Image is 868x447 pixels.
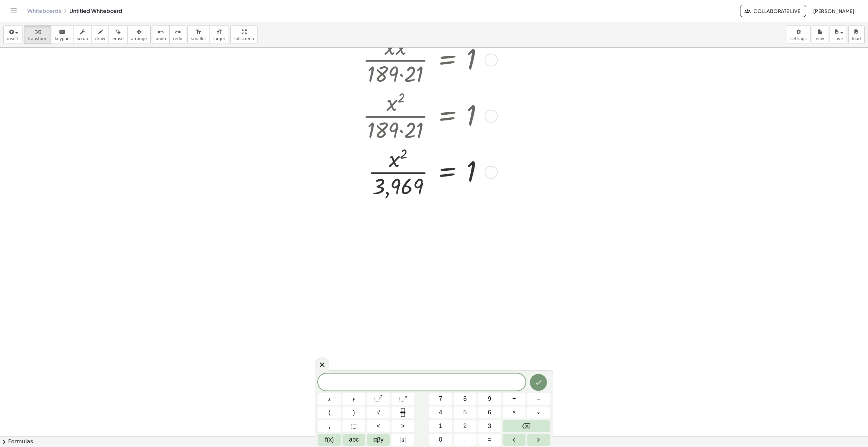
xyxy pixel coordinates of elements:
[24,26,51,44] button: transform
[399,395,405,402] span: ⬚
[463,394,467,403] span: 8
[527,407,550,418] button: Divide
[812,26,828,44] button: new
[213,36,225,41] span: larger
[174,28,181,36] i: redo
[488,421,491,431] span: 3
[530,374,547,391] button: Done
[95,36,105,41] span: draw
[848,26,865,44] button: load
[454,393,477,405] button: 8
[391,407,414,418] button: Fraction
[527,393,550,405] button: Minus
[512,394,516,403] span: +
[343,420,365,432] button: Placeholder
[157,28,164,36] i: undo
[503,420,550,432] button: Backspace
[8,5,19,16] button: Toggle navigation
[318,393,341,405] button: x
[478,393,501,405] button: 9
[91,26,109,44] button: draw
[343,434,365,446] button: Alphabet
[3,26,22,44] button: insert
[73,26,92,44] button: scrub
[187,26,210,44] button: format_sizesmaller
[377,408,380,417] span: √
[55,36,70,41] span: keypad
[367,434,390,446] button: Greek alphabet
[210,26,229,44] button: format_sizelarger
[234,36,254,41] span: fullscreen
[77,36,88,41] span: scrub
[833,36,843,41] span: save
[527,434,550,446] button: Right arrow
[328,394,331,403] span: x
[790,36,807,41] span: settings
[429,434,452,446] button: 0
[51,26,73,44] button: keyboardkeypad
[463,421,467,431] span: 2
[318,407,341,418] button: (
[59,28,65,36] i: keyboard
[127,26,151,44] button: arrange
[391,420,414,432] button: Greater than
[503,407,525,418] button: Times
[329,421,330,431] span: ,
[404,436,406,443] span: |
[787,26,811,44] button: settings
[318,420,341,432] button: ,
[537,408,540,417] span: ÷
[152,26,170,44] button: undoundo
[195,28,202,36] i: format_size
[478,420,501,432] button: 3
[454,434,477,446] button: .
[230,26,257,44] button: fullscreen
[27,7,61,14] a: Whiteboards
[329,408,331,417] span: (
[391,393,414,405] button: Superscript
[131,36,147,41] span: arrange
[463,408,467,417] span: 5
[349,435,359,444] span: abc
[173,36,182,41] span: redo
[488,394,491,403] span: 9
[28,36,48,41] span: transform
[367,420,390,432] button: Less than
[318,434,341,446] button: Functions
[391,434,414,446] button: Absolute value
[488,435,491,444] span: =
[367,393,390,405] button: Squared
[216,28,222,36] i: format_size
[464,435,466,444] span: .
[325,435,334,444] span: f(x)
[807,5,860,17] button: [PERSON_NAME]
[439,435,442,444] span: 0
[439,421,442,431] span: 1
[353,408,355,417] span: )
[367,407,390,418] button: Square root
[503,393,525,405] button: Plus
[429,407,452,418] button: 4
[740,5,806,17] button: Collaborate Live
[400,436,402,443] span: |
[478,407,501,418] button: 6
[343,407,365,418] button: )
[830,26,847,44] button: save
[478,434,501,446] button: Equals
[488,408,491,417] span: 6
[343,393,365,405] button: y
[439,408,442,417] span: 4
[156,36,166,41] span: undo
[380,394,383,399] sup: 2
[112,36,123,41] span: erase
[537,394,540,403] span: –
[454,420,477,432] button: 2
[401,421,405,431] span: >
[816,36,824,41] span: new
[351,421,357,431] span: ⬚
[400,435,406,444] span: a
[813,8,854,14] span: [PERSON_NAME]
[169,26,186,44] button: redoredo
[405,394,407,399] sup: n
[374,395,380,402] span: ⬚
